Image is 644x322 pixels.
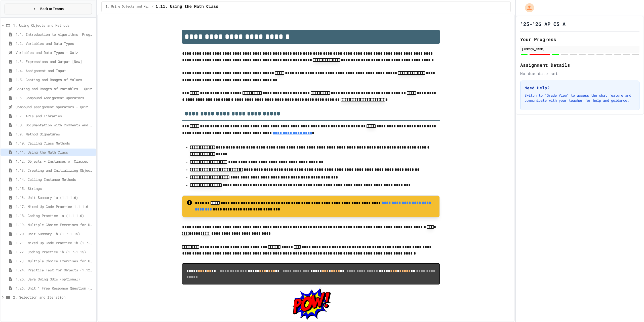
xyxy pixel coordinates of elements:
[520,2,535,14] div: My Account
[16,32,94,37] span: 1.1. Introduction to Algorithms, Programming, and Compilers
[520,20,566,27] h1: '25-'26 AP CS A
[520,70,639,77] div: No due date set
[16,104,94,110] span: Compound assignment operators - Quiz
[16,41,94,46] span: 1.2. Variables and Data Types
[16,86,94,91] span: Casting and Ranges of variables - Quiz
[522,47,638,51] div: [PERSON_NAME]
[106,5,150,9] span: 1. Using Objects and Methods
[520,36,639,43] h2: Your Progress
[16,113,94,119] span: 1.7. APIs and Libraries
[16,204,94,209] span: 1.17. Mixed Up Code Practice 1.1-1.6
[16,276,94,282] span: 1.25. Java Swing GUIs (optional)
[16,186,94,191] span: 1.15. Strings
[16,159,94,164] span: 1.12. Objects - Instances of Classes
[525,93,635,103] p: Switch to "Grade View" to access the chat feature and communicate with your teacher for help and ...
[155,4,218,10] span: 1.11. Using the Math Class
[16,131,94,137] span: 1.9. Method Signatures
[16,258,94,264] span: 1.23. Multiple Choice Exercises for Unit 1b (1.9-1.15)
[16,140,94,146] span: 1.10. Calling Class Methods
[16,267,94,273] span: 1.24. Practice Test for Objects (1.12-1.14)
[16,50,94,55] span: Variables and Data Types - Quiz
[5,4,92,14] button: Back to Teams
[152,5,153,9] span: /
[16,95,94,100] span: 1.6. Compound Assignment Operators
[16,150,94,155] span: 1.11. Using the Math Class
[16,195,94,200] span: 1.16. Unit Summary 1a (1.1-1.6)
[13,295,94,300] span: 2. Selection and Iteration
[16,285,94,291] span: 1.26. Unit 1 Free Response Question (FRQ) Practice
[40,6,64,12] span: Back to Teams
[525,85,635,91] h3: Need Help?
[16,177,94,182] span: 1.14. Calling Instance Methods
[16,231,94,236] span: 1.20. Unit Summary 1b (1.7-1.15)
[13,23,94,28] span: 1. Using Objects and Methods
[16,59,94,64] span: 1.3. Expressions and Output [New]
[16,240,94,245] span: 1.21. Mixed Up Code Practice 1b (1.7-1.15)
[16,213,94,218] span: 1.18. Coding Practice 1a (1.1-1.6)
[16,68,94,73] span: 1.4. Assignment and Input
[16,249,94,255] span: 1.22. Coding Practice 1b (1.7-1.15)
[520,61,639,68] h2: Assignment Details
[16,122,94,128] span: 1.8. Documentation with Comments and Preconditions
[16,168,94,173] span: 1.13. Creating and Initializing Objects: Constructors
[16,222,94,227] span: 1.19. Multiple Choice Exercises for Unit 1a (1.1-1.6)
[16,77,94,82] span: 1.5. Casting and Ranges of Values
